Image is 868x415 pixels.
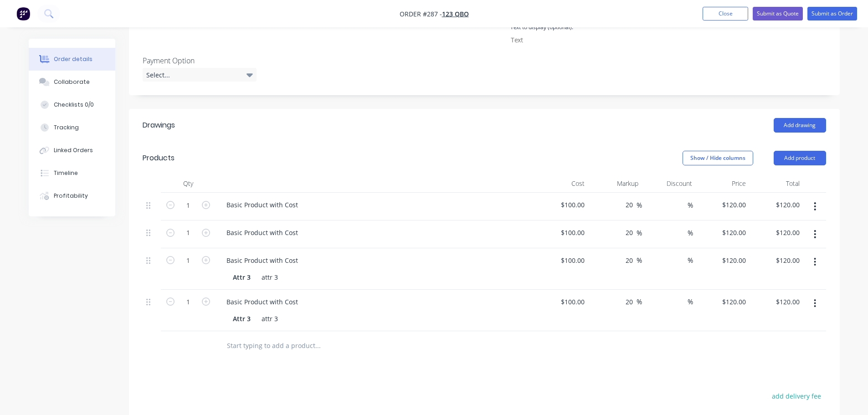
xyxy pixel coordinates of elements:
div: Checklists 0/0 [54,101,94,109]
div: Select... [143,68,257,82]
div: Markup [588,174,642,193]
button: Profitability [29,184,115,207]
label: Payment Option [143,55,257,66]
a: 123 QBO [442,10,469,18]
div: Basic Product with Cost [219,198,305,211]
span: % [637,200,642,210]
button: Linked Orders [29,139,115,162]
div: Basic Product with Cost [219,254,305,267]
button: Close [703,7,748,20]
button: Checklists 0/0 [29,93,115,116]
button: Add drawing [774,118,826,133]
button: add delivery fee [767,390,826,402]
input: Start typing to add a product... [226,337,409,355]
div: Timeline [54,169,78,177]
div: Drawings [143,120,175,131]
div: Attr 3 [229,271,254,284]
span: % [637,255,642,266]
div: Total [750,174,803,193]
div: Qty [161,174,216,193]
div: Cost [534,174,588,193]
div: attr 3 [258,271,282,284]
div: Collaborate [54,78,90,86]
div: Products [143,153,175,164]
div: Profitability [54,192,88,200]
img: Factory [16,7,30,20]
button: Show / Hide columns [683,151,753,165]
span: % [688,255,693,266]
button: Order details [29,48,115,71]
div: Basic Product with Cost [219,295,305,308]
div: attr 3 [258,312,282,325]
div: Price [696,174,750,193]
button: Add product [774,151,826,165]
input: Text [506,33,614,46]
span: % [688,297,693,307]
span: Order #287 - [400,10,442,18]
div: Discount [642,174,696,193]
span: % [637,228,642,238]
button: Collaborate [29,71,115,93]
div: Attr 3 [229,312,254,325]
button: Submit as Quote [753,7,803,20]
div: Order details [54,55,92,63]
button: Timeline [29,162,115,184]
span: % [688,228,693,238]
span: % [637,297,642,307]
div: Tracking [54,123,79,132]
span: % [688,200,693,210]
button: Submit as Order [807,7,857,20]
button: Tracking [29,116,115,139]
div: Linked Orders [54,146,93,154]
div: Basic Product with Cost [219,226,305,239]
